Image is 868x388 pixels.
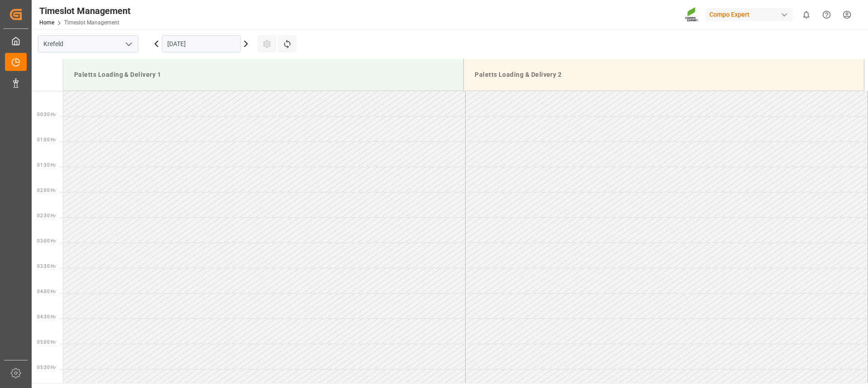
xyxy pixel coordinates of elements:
[37,188,56,193] span: 02:00 Hr
[706,8,793,21] div: Compo Expert
[37,137,56,142] span: 01:00 Hr
[71,66,456,83] div: Paletts Loading & Delivery 1
[122,37,135,51] button: open menu
[706,6,796,23] button: Compo Expert
[816,5,837,25] button: Help Center
[37,238,56,243] span: 03:00 Hr
[37,340,56,345] span: 05:00 Hr
[37,314,56,319] span: 04:30 Hr
[685,7,699,23] img: Screenshot%202023-09-29%20at%2010.02.21.png_1712312052.png
[796,5,816,25] button: show 0 new notifications
[37,163,56,168] span: 01:30 Hr
[37,289,56,294] span: 04:00 Hr
[37,264,56,269] span: 03:30 Hr
[37,112,56,117] span: 00:30 Hr
[37,213,56,218] span: 02:30 Hr
[39,4,131,18] div: Timeslot Management
[471,66,857,83] div: Paletts Loading & Delivery 2
[37,365,56,370] span: 05:30 Hr
[38,35,138,52] input: Type to search/select
[39,19,54,26] a: Home
[162,35,241,52] input: DD.MM.YYYY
